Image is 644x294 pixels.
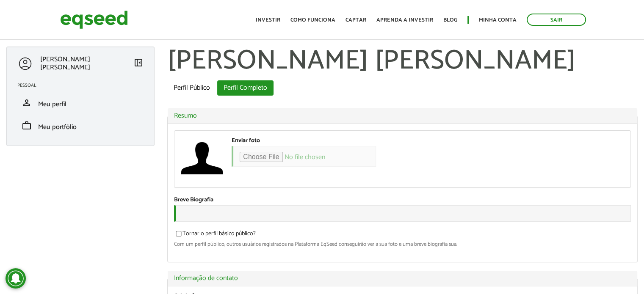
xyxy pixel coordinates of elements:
img: EqSeed [60,8,128,31]
span: Meu perfil [38,99,66,110]
a: Informação de contato [174,275,631,282]
span: left_panel_close [133,58,144,68]
div: Com um perfil público, outros usuários registrados na Plataforma EqSeed conseguirão ver a sua fot... [174,242,631,247]
a: personMeu perfil [17,98,144,108]
a: Ver perfil do usuário. [181,137,223,179]
span: Meu portfólio [38,121,77,133]
a: Colapsar menu [133,58,144,69]
a: Como funciona [290,17,335,23]
a: workMeu portfólio [17,121,144,131]
a: Aprenda a investir [376,17,433,23]
label: Breve Biografia [174,197,213,203]
label: Enviar foto [232,138,260,144]
h1: [PERSON_NAME] [PERSON_NAME] [167,47,638,76]
li: Meu perfil [11,91,150,114]
span: work [22,121,32,131]
p: [PERSON_NAME] [PERSON_NAME] [40,55,133,71]
a: Resumo [174,113,631,119]
a: Blog [443,17,457,23]
a: Investir [256,17,280,23]
a: Perfil Público [167,80,216,96]
input: Tornar o perfil básico público? [171,231,186,236]
a: Minha conta [479,17,517,23]
span: person [22,98,32,108]
h2: Pessoal [17,83,150,88]
a: Sair [527,14,586,26]
a: Perfil Completo [217,80,274,96]
label: Tornar o perfil básico público? [174,231,256,239]
img: Foto de Gizeli Martins Caze [181,137,223,179]
a: Captar [345,17,366,23]
li: Meu portfólio [11,114,150,137]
